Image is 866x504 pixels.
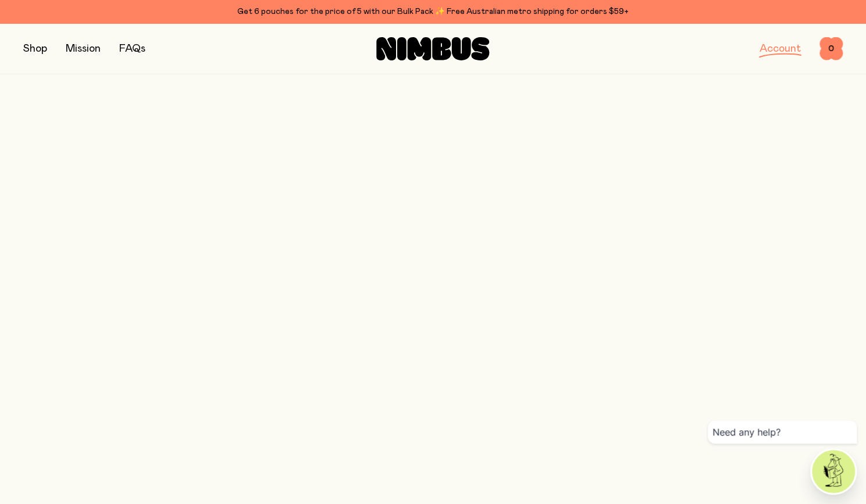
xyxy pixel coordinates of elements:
a: Account [760,44,801,54]
a: Mission [66,44,101,54]
div: Get 6 pouches for the price of 5 with our Bulk Pack ✨ Free Australian metro shipping for orders $59+ [23,5,843,19]
a: FAQs [119,44,145,54]
img: agent [812,450,855,493]
div: Need any help? [708,420,857,444]
button: 0 [819,37,843,60]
